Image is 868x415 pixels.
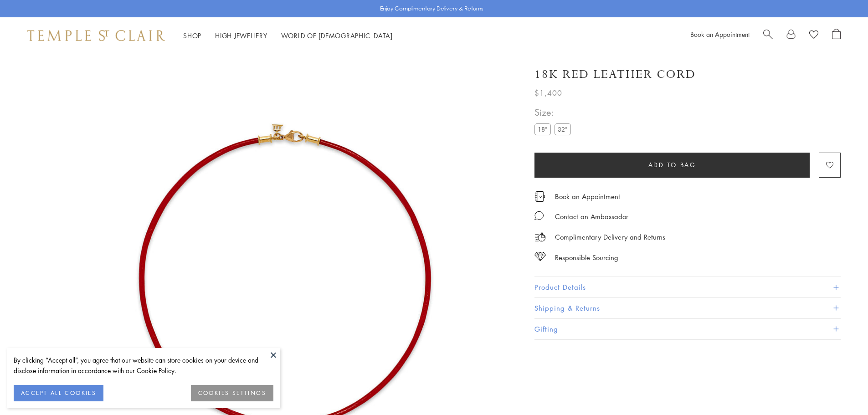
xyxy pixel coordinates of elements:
[27,30,165,41] img: Temple St. Clair
[183,30,393,41] nav: Main navigation
[555,231,665,243] p: Complimentary Delivery and Returns
[534,191,545,202] img: icon_appointment.svg
[763,29,773,42] a: Search
[534,153,810,178] button: Add to bag
[555,252,618,263] div: Responsible Sourcing
[555,123,571,135] label: 32"
[809,29,818,42] a: View Wishlist
[534,67,696,82] h1: 18K Red Leather Cord
[690,30,750,39] a: Book an Appointment
[534,105,575,120] span: Size:
[281,31,393,40] a: World of [DEMOGRAPHIC_DATA]World of [DEMOGRAPHIC_DATA]
[832,29,841,42] a: Open Shopping Bag
[14,385,103,401] button: ACCEPT ALL COOKIES
[534,87,562,99] span: $1,400
[191,385,273,401] button: COOKIES SETTINGS
[534,123,551,135] label: 18"
[534,298,841,318] button: Shipping & Returns
[380,4,483,13] p: Enjoy Complimentary Delivery & Returns
[534,252,546,261] img: icon_sourcing.svg
[534,319,841,339] button: Gifting
[14,355,273,376] div: By clicking “Accept all”, you agree that our website can store cookies on your device and disclos...
[183,31,201,40] a: ShopShop
[215,31,267,40] a: High JewelleryHigh Jewellery
[648,160,696,170] span: Add to bag
[534,211,544,220] img: MessageIcon-01_2.svg
[555,211,628,222] div: Contact an Ambassador
[555,191,620,201] a: Book an Appointment
[534,277,841,297] button: Product Details
[534,231,546,243] img: icon_delivery.svg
